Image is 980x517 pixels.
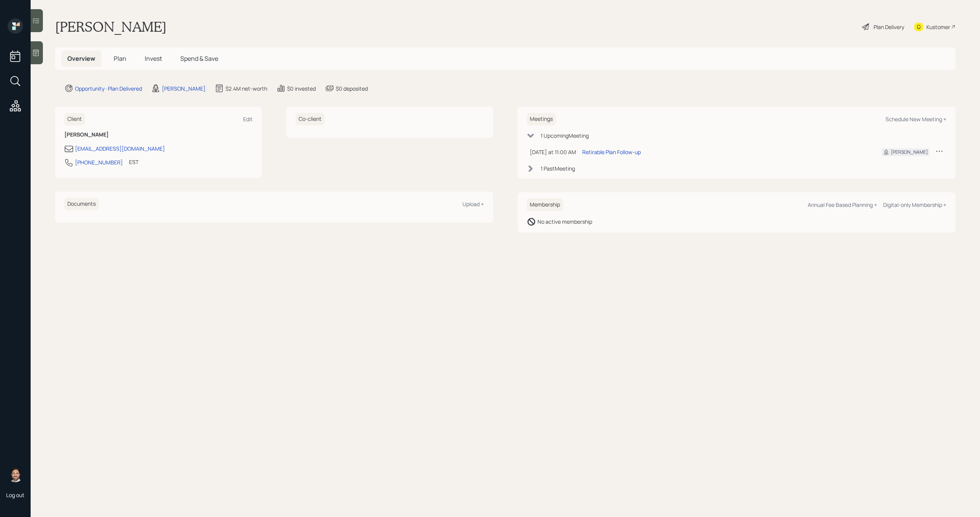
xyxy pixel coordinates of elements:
[114,54,126,63] span: Plan
[75,158,123,166] div: [PHONE_NUMBER]
[8,467,23,482] img: michael-russo-headshot.png
[225,85,267,93] div: $2.4M net-worth
[145,54,162,63] span: Invest
[243,115,253,123] div: Edit
[891,149,928,156] div: [PERSON_NAME]
[64,198,99,210] h6: Documents
[55,18,167,35] h1: [PERSON_NAME]
[129,158,139,166] div: EST
[530,148,576,156] div: [DATE] at 11:00 AM
[336,85,368,93] div: $0 deposited
[883,201,946,208] div: Digital-only Membership +
[296,113,325,125] h6: Co-client
[462,200,484,208] div: Upload +
[287,85,316,93] div: $0 invested
[527,198,563,211] h6: Membership
[64,132,253,138] h6: [PERSON_NAME]
[75,145,165,153] div: [EMAIL_ADDRESS][DOMAIN_NAME]
[180,54,218,63] span: Spend & Save
[162,85,206,93] div: [PERSON_NAME]
[67,54,95,63] span: Overview
[874,23,904,31] div: Plan Delivery
[885,115,946,123] div: Schedule New Meeting +
[64,113,85,125] h6: Client
[926,23,950,31] div: Kustomer
[6,491,24,499] div: Log out
[75,85,142,93] div: Opportunity · Plan Delivered
[537,218,592,226] div: No active membership
[808,201,877,208] div: Annual Fee Based Planning +
[541,164,575,172] div: 1 Past Meeting
[527,113,556,125] h6: Meetings
[582,148,641,156] div: Retirable Plan Follow-up
[541,132,589,140] div: 1 Upcoming Meeting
